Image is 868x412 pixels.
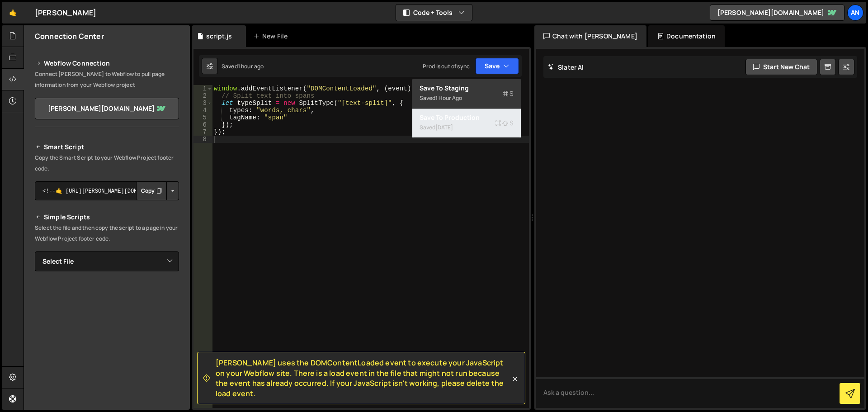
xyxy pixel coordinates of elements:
span: [PERSON_NAME] uses the DOMContentLoaded event to execute your JavaScript on your Webflow site. Th... [216,358,510,398]
div: 7 [193,128,212,136]
div: Prod is out of sync [423,62,470,70]
a: An [847,5,863,21]
button: Start new chat [745,59,817,75]
div: [PERSON_NAME] [35,7,96,18]
p: Select the file and then copy the script to a page in your Webflow Project footer code. [35,223,179,244]
div: Saved [420,122,514,133]
div: 8 [193,136,212,143]
div: 3 [193,99,212,107]
div: 1 hour ago [238,62,264,70]
a: 🤙 [2,2,24,24]
textarea: <!--🤙 [URL][PERSON_NAME][DOMAIN_NAME]> <script>document.addEventListener("DOMContentLoaded", func... [35,181,179,200]
button: Code + Tools [396,5,472,21]
h2: Slater AI [548,63,584,71]
p: Copy the Smart Script to your Webflow Project footer code. [35,152,179,174]
div: Button group with nested dropdown [136,181,179,200]
span: S [495,118,514,128]
button: Save to StagingS Saved1 hour ago [412,79,521,109]
iframe: YouTube video player [35,286,180,368]
button: Save [475,58,519,74]
h2: Smart Script [35,142,179,152]
div: New File [253,32,291,41]
h2: Webflow Connection [35,58,179,69]
div: 1 hour ago [435,94,462,102]
div: Saved [420,93,514,104]
h2: Simple Scripts [35,212,179,223]
button: Copy [136,181,167,200]
div: Save to Staging [420,84,514,93]
h2: Connection Center [35,31,104,41]
div: 5 [193,114,212,121]
a: [PERSON_NAME][DOMAIN_NAME] [710,5,844,21]
div: Save to Production [420,113,514,122]
div: 2 [193,92,212,99]
div: [DATE] [435,123,453,131]
div: 4 [193,107,212,114]
button: Save to ProductionS Saved[DATE] [412,109,521,138]
div: Documentation [648,25,725,47]
a: [PERSON_NAME][DOMAIN_NAME] [35,98,179,119]
div: script.js [206,32,232,41]
div: Chat with [PERSON_NAME] [534,25,646,47]
div: 1 [193,85,212,92]
div: Saved [222,62,264,70]
div: 6 [193,121,212,128]
span: S [502,89,514,98]
p: Connect [PERSON_NAME] to Webflow to pull page information from your Webflow project [35,69,179,90]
